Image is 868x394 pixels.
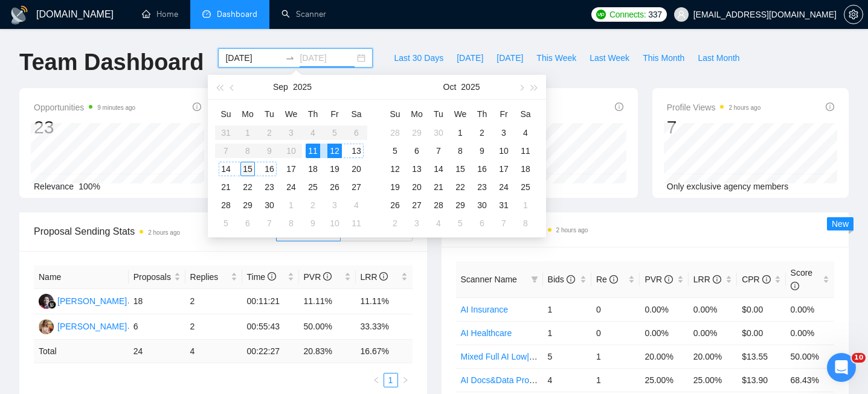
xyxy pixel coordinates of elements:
[518,162,533,176] div: 18
[402,377,409,384] span: right
[384,214,406,232] td: 2025-11-02
[388,198,402,212] div: 26
[826,103,834,111] span: info-circle
[237,214,259,232] td: 2025-10-06
[636,48,691,68] button: This Month
[737,321,785,345] td: $0.00
[39,321,127,331] a: AV[PERSON_NAME]
[449,214,471,232] td: 2025-11-05
[497,51,523,65] span: [DATE]
[640,368,688,392] td: 25.00%
[324,196,346,214] td: 2025-10-03
[497,162,511,176] div: 17
[643,51,684,65] span: This Month
[461,305,509,314] a: AI Insurance
[493,104,515,124] th: Fr
[281,9,326,19] a: searchScanner
[384,124,406,142] td: 2025-09-28
[356,340,413,363] td: 16.67 %
[185,314,242,340] td: 2
[493,196,515,214] td: 2025-10-31
[449,124,471,142] td: 2025-10-01
[34,116,135,139] div: 23
[431,144,446,158] div: 7
[543,345,591,368] td: 5
[324,160,346,178] td: 2025-09-19
[791,268,813,291] span: Score
[327,180,342,194] div: 26
[515,178,536,196] td: 2025-10-25
[398,373,413,387] button: right
[324,142,346,160] td: 2025-09-12
[497,126,511,140] div: 3
[356,289,413,314] td: 11.11%
[497,180,511,194] div: 24
[346,142,367,160] td: 2025-09-13
[844,5,863,24] button: setting
[280,104,302,124] th: We
[306,180,320,194] div: 25
[300,51,355,65] input: End date
[259,104,280,124] th: Tu
[284,180,298,194] div: 24
[406,178,428,196] td: 2025-10-20
[240,198,255,212] div: 29
[556,227,588,234] time: 2 hours ago
[240,216,255,230] div: 6
[609,275,618,284] span: info-circle
[97,104,135,111] time: 9 minutes ago
[185,265,242,289] th: Replies
[34,100,135,115] span: Opportunities
[431,126,446,140] div: 30
[302,104,324,124] th: Th
[324,104,346,124] th: Fr
[384,196,406,214] td: 2025-10-26
[299,340,356,363] td: 20.83 %
[689,345,737,368] td: 20.00%
[324,178,346,196] td: 2025-09-26
[142,9,178,19] a: homeHome
[190,270,228,284] span: Replies
[237,178,259,196] td: 2025-09-22
[737,368,785,392] td: $13.90
[518,144,533,158] div: 11
[349,162,364,176] div: 20
[431,162,446,176] div: 14
[262,216,277,230] div: 7
[217,9,257,19] span: Dashboard
[48,300,56,309] img: gigradar-bm.png
[461,275,517,284] span: Scanner Name
[240,162,255,176] div: 15
[324,214,346,232] td: 2025-10-10
[406,214,428,232] td: 2025-11-03
[373,377,380,384] span: left
[361,272,388,282] span: LRR
[129,289,185,314] td: 18
[280,160,302,178] td: 2025-09-17
[19,48,204,77] h1: Team Dashboard
[394,51,443,65] span: Last 30 Days
[786,297,834,321] td: 0.00%
[388,126,402,140] div: 28
[410,162,424,176] div: 13
[280,214,302,232] td: 2025-10-08
[349,180,364,194] div: 27
[346,160,367,178] td: 2025-09-20
[762,275,771,284] span: info-circle
[219,180,233,194] div: 21
[518,216,533,230] div: 8
[471,160,493,178] td: 2025-10-16
[515,160,536,178] td: 2025-10-18
[515,214,536,232] td: 2025-11-08
[591,297,640,321] td: 0
[428,124,449,142] td: 2025-09-30
[449,196,471,214] td: 2025-10-29
[786,321,834,345] td: 0.00%
[193,103,201,111] span: info-circle
[215,104,237,124] th: Su
[449,160,471,178] td: 2025-10-15
[237,104,259,124] th: Mo
[475,198,489,212] div: 30
[34,224,276,239] span: Proposal Sending Stats
[259,214,280,232] td: 2025-10-07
